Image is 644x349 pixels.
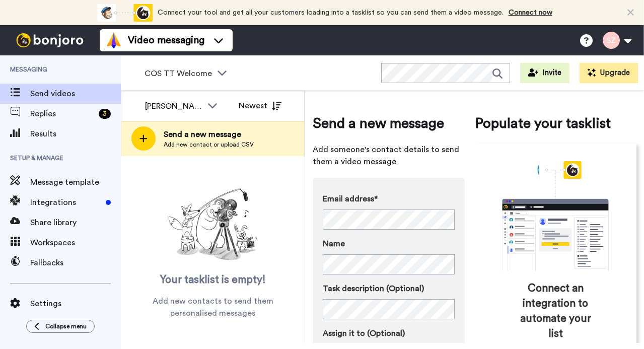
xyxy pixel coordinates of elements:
span: Integrations [30,196,102,208]
span: Settings [30,298,121,310]
img: bj-logo-header-white.svg [12,33,88,47]
label: Assign it to (Optional) [323,327,455,339]
span: Fallbacks [30,257,121,269]
img: vm-color.svg [106,32,122,48]
span: Replies [30,108,95,120]
span: Collapse menu [45,322,87,330]
span: Workspaces [30,237,121,249]
button: Newest [231,96,289,116]
span: Results [30,128,121,140]
span: COS TT Welcome [145,67,212,80]
span: Send a new message [313,113,465,133]
span: Populate your tasklist [475,113,637,133]
span: Connect your tool and get all your customers loading into a tasklist so you can send them a video... [158,9,504,16]
span: Your tasklist is empty! [160,272,266,288]
span: Connect an integration to automate your list [518,281,594,341]
button: Invite [520,63,569,83]
label: Email address* [323,193,455,205]
span: Add new contacts to send them personalised messages [136,295,290,319]
label: Task description (Optional) [323,283,455,295]
div: [PERSON_NAME] [145,100,202,112]
button: Collapse menu [26,320,95,333]
span: Send a new message [164,128,254,141]
a: Connect now [509,9,552,16]
div: 3 [99,109,111,119]
img: ready-set-action.png [163,184,263,265]
span: Name [323,238,345,250]
span: Add someone's contact details to send them a video message [313,144,465,168]
span: Video messaging [128,33,204,47]
span: Add new contact or upload CSV [164,141,254,149]
span: Message template [30,176,121,188]
span: Share library [30,217,121,229]
button: Upgrade [580,63,638,83]
div: animation [97,4,153,22]
div: animation [480,161,631,271]
span: Send videos [30,88,121,100]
